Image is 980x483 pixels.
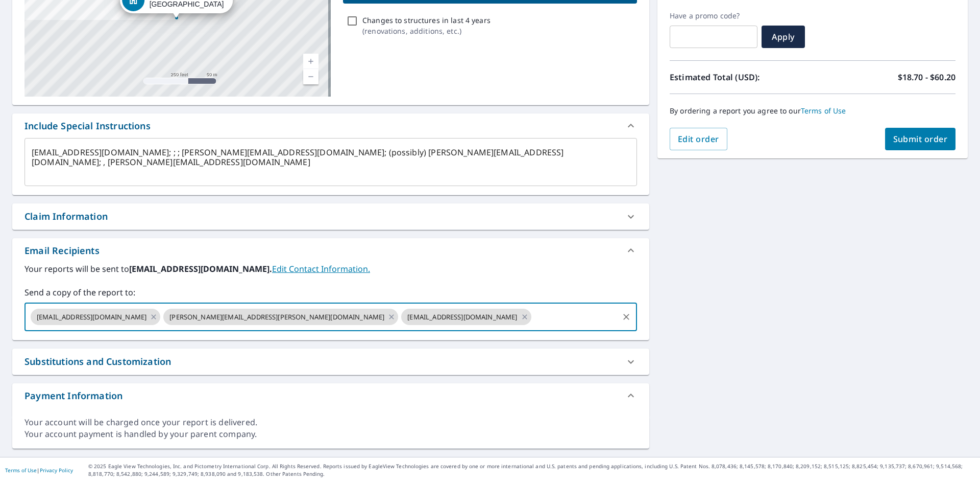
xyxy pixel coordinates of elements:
p: ( renovations, additions, etc. ) [362,26,491,36]
div: Include Special Instructions [12,113,649,138]
p: | [5,467,73,473]
div: [EMAIL_ADDRESS][DOMAIN_NAME] [401,309,531,325]
div: Claim Information [24,210,108,223]
div: Payment Information [24,389,122,403]
a: Terms of Use [801,106,846,116]
button: Submit order [885,128,956,150]
div: [PERSON_NAME][EMAIL_ADDRESS][PERSON_NAME][DOMAIN_NAME] [163,309,398,325]
p: © 2025 Eagle View Technologies, Inc. and Pictometry International Corp. All Rights Reserved. Repo... [88,463,975,478]
p: By ordering a report you agree to our [670,106,955,116]
div: Claim Information [12,203,649,229]
a: Terms of Use [5,467,37,474]
p: Estimated Total (USD): [670,71,813,83]
span: [PERSON_NAME][EMAIL_ADDRESS][PERSON_NAME][DOMAIN_NAME] [163,312,390,322]
span: [EMAIL_ADDRESS][DOMAIN_NAME] [401,312,523,322]
div: Email Recipients [12,238,649,263]
p: Changes to structures in last 4 years [362,15,491,26]
div: Your account will be charged once your report is delivered. [24,417,637,428]
label: Your reports will be sent to [24,263,637,275]
div: Payment Information [12,383,649,408]
div: [EMAIL_ADDRESS][DOMAIN_NAME] [31,309,160,325]
p: $18.70 - $60.20 [898,71,955,83]
span: [EMAIL_ADDRESS][DOMAIN_NAME] [31,312,153,322]
div: Email Recipients [24,244,100,258]
button: Clear [619,310,633,324]
span: Submit order [893,133,948,145]
button: Apply [762,26,805,48]
a: EditContactInfo [272,263,370,274]
span: Apply [770,31,797,42]
a: Current Level 17, Zoom Out [303,69,318,84]
button: Edit order [670,128,727,150]
div: Include Special Instructions [24,119,151,133]
div: Your account payment is handled by your parent company. [24,428,637,440]
div: Substitutions and Customization [12,349,649,375]
div: Substitutions and Customization [24,355,171,369]
textarea: [EMAIL_ADDRESS][DOMAIN_NAME]; ; ; [PERSON_NAME][EMAIL_ADDRESS][DOMAIN_NAME]; (possibly) [PERSON_N... [32,148,630,177]
label: Have a promo code? [670,11,757,20]
label: Send a copy of the report to: [24,286,637,298]
a: Privacy Policy [40,467,73,474]
a: Current Level 17, Zoom In [303,54,318,69]
b: [EMAIL_ADDRESS][DOMAIN_NAME]. [129,263,272,274]
span: Edit order [678,133,719,145]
